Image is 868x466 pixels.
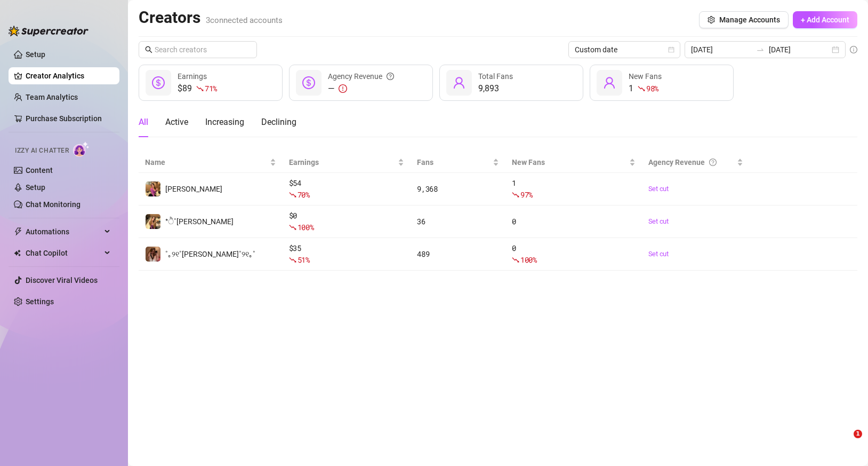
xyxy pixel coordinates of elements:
[769,44,830,56] input: End date
[205,83,217,93] span: 71 %
[520,255,537,265] span: 100 %
[165,250,255,258] span: ˚｡୨୧˚[PERSON_NAME]˚୨୧｡˚
[26,183,45,192] a: Setup
[417,216,499,227] div: 36
[668,46,674,53] span: calendar
[14,249,21,257] img: Chat Copilot
[139,152,283,173] th: Name
[512,191,519,199] span: fall
[648,216,743,227] a: Set cut
[298,255,310,265] span: 51 %
[298,222,314,232] span: 100 %
[505,152,642,173] th: New Fans
[417,248,499,260] div: 489
[575,42,674,58] span: Custom date
[165,116,188,129] div: Active
[708,16,715,23] span: setting
[289,210,405,233] div: $ 0
[26,93,78,101] a: Team Analytics
[73,141,90,157] img: AI Chatter
[648,156,735,168] div: Agency Revenue
[793,11,857,28] button: + Add Account
[289,177,405,201] div: $ 54
[178,72,207,81] span: Earnings
[289,224,296,231] span: fall
[26,110,111,127] a: Purchase Subscription
[205,116,244,129] div: Increasing
[756,45,765,54] span: swap-right
[26,50,45,59] a: Setup
[146,247,160,262] img: ˚｡୨୧˚Quinn˚୨୧｡˚
[719,15,780,24] span: Manage Accounts
[328,82,394,95] div: —
[261,116,296,129] div: Declining
[289,256,296,264] span: fall
[709,156,717,168] span: question-circle
[417,183,499,195] div: 9,368
[512,242,636,266] div: 0
[512,256,519,264] span: fall
[206,15,283,25] span: 3 connected accounts
[453,76,465,89] span: user
[648,184,743,194] a: Set cut
[478,72,513,81] span: Total Fans
[512,177,636,201] div: 1
[146,181,160,196] img: Daniela
[387,70,394,82] span: question-circle
[146,214,160,229] img: *ੈ˚daniela*ੈ
[289,191,296,199] span: fall
[289,156,396,168] span: Earnings
[26,200,81,209] a: Chat Monitoring
[145,156,268,168] span: Name
[283,152,411,173] th: Earnings
[26,297,54,306] a: Settings
[165,185,222,193] span: [PERSON_NAME]
[801,15,849,24] span: + Add Account
[339,84,347,93] span: exclamation-circle
[691,44,752,56] input: Start date
[629,72,662,81] span: New Fans
[850,46,857,53] span: info-circle
[512,156,627,168] span: New Fans
[26,276,98,285] a: Discover Viral Videos
[289,242,405,266] div: $ 35
[854,430,862,438] span: 1
[145,46,152,53] span: search
[638,85,645,92] span: fall
[832,430,857,455] iframe: Intercom live chat
[196,85,204,92] span: fall
[302,76,315,89] span: dollar-circle
[520,189,533,200] span: 97 %
[328,70,394,82] div: Agency Revenue
[14,227,22,236] span: thunderbolt
[411,152,505,173] th: Fans
[603,76,616,89] span: user
[512,216,636,227] div: 0
[699,11,789,28] button: Manage Accounts
[298,189,310,200] span: 70 %
[26,67,111,84] a: Creator Analytics
[178,82,217,95] div: $89
[756,45,765,54] span: to
[9,26,89,36] img: logo-BBDzfeDw.svg
[26,166,53,175] a: Content
[417,156,491,168] span: Fans
[629,82,662,95] div: 1
[478,82,513,95] div: 9,893
[155,44,242,56] input: Search creators
[139,116,148,129] div: All
[165,217,234,226] span: *ੈ˚[PERSON_NAME]
[26,244,101,262] span: Chat Copilot
[646,83,658,93] span: 98 %
[26,223,101,240] span: Automations
[15,146,69,156] span: Izzy AI Chatter
[139,7,283,28] h2: Creators
[152,76,165,89] span: dollar-circle
[648,249,743,259] a: Set cut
